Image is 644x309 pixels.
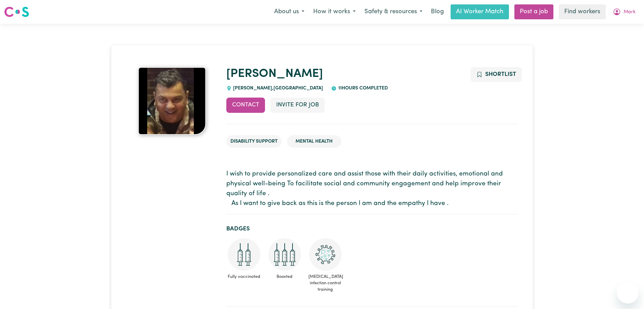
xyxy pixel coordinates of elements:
p: I wish to provide personalized care and assist those with their daily activities, emotional and p... [226,169,518,208]
button: How it works [309,5,360,19]
iframe: Button to launch messaging window [617,282,639,304]
a: Find workers [559,4,606,19]
a: Blog [427,4,448,19]
h2: Badges [226,225,518,232]
button: Safety & resources [360,5,427,19]
li: Mental Health [287,135,341,148]
button: Contact [226,98,265,112]
img: CS Academy: COVID-19 Infection Control Training course completed [309,238,342,271]
img: Care and support worker has received 2 doses of COVID-19 vaccine [228,238,260,271]
img: Jeff [138,67,206,135]
img: Careseekers logo [4,6,29,18]
span: Fully vaccinated [226,271,262,283]
li: Disability Support [226,135,282,148]
span: Boosted [267,271,302,283]
span: 11 hours completed [337,86,388,91]
span: Shortlist [485,71,516,77]
button: My Account [608,5,640,19]
button: Invite for Job [270,98,325,112]
button: Add to shortlist [471,67,522,82]
span: [PERSON_NAME] , [GEOGRAPHIC_DATA] [232,86,323,91]
span: [MEDICAL_DATA] infection control training [308,271,343,296]
a: Careseekers logo [4,4,29,20]
a: Post a job [514,4,553,19]
button: About us [270,5,309,19]
a: AI Worker Match [451,4,509,19]
a: [PERSON_NAME] [226,68,323,80]
a: Jeff's profile picture' [126,67,218,135]
span: Mark [624,8,636,16]
img: Care and support worker has received booster dose of COVID-19 vaccination [268,238,301,271]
